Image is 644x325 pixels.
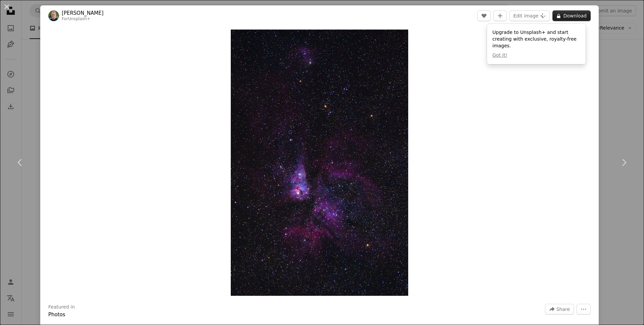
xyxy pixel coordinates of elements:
[48,304,75,311] h3: Featured in
[48,10,59,21] img: Go to Jacob Dyer's profile
[604,130,644,195] a: Next
[493,10,507,21] button: Add to Collection
[231,30,408,296] button: Zoom in on this image
[545,304,574,315] button: Share this image
[68,16,90,21] a: Unsplash+
[62,16,104,22] div: For
[48,312,65,318] a: Photos
[477,10,491,21] button: Like
[487,24,586,64] div: Upgrade to Unsplash+ and start creating with exclusive, royalty-free images.
[492,52,507,59] button: Got it!
[556,304,570,314] span: Share
[62,10,104,16] a: [PERSON_NAME]
[552,10,591,21] button: Download
[577,304,591,315] button: More Actions
[231,30,408,296] img: a group of stars that are in the sky
[509,10,550,21] button: Edit image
